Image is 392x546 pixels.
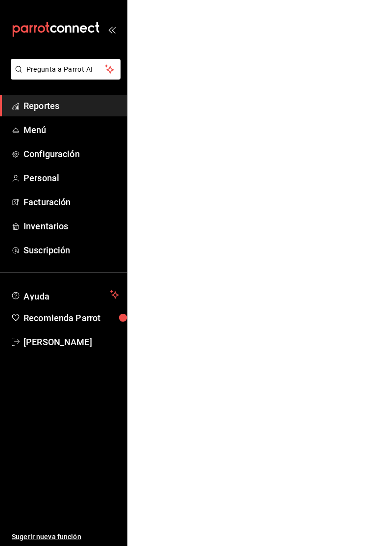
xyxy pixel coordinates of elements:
span: [PERSON_NAME] [24,335,119,349]
span: Suscripción [24,244,119,257]
span: Recomienda Parrot [24,311,119,325]
a: Pregunta a Parrot AI [7,71,121,82]
span: Inventarios [24,219,119,233]
span: Configuración [24,147,119,161]
span: Menú [24,123,119,136]
span: Reportes [24,99,119,112]
span: Pregunta a Parrot AI [26,64,105,75]
span: Facturación [24,195,119,209]
span: Personal [24,171,119,185]
button: Pregunta a Parrot AI [11,59,121,80]
span: Ayuda [24,289,106,300]
span: Sugerir nueva función [12,532,119,542]
button: open_drawer_menu [108,26,116,33]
